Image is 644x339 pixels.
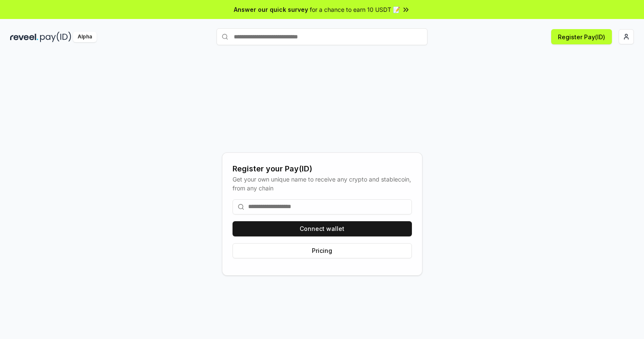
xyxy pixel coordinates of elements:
button: Register Pay(ID) [551,29,612,44]
button: Pricing [233,243,412,258]
div: Alpha [73,32,97,42]
span: for a chance to earn 10 USDT 📝 [310,5,400,14]
span: Answer our quick survey [234,5,308,14]
div: Get your own unique name to receive any crypto and stablecoin, from any chain [233,175,412,193]
button: Connect wallet [233,221,412,236]
img: pay_id [40,32,71,42]
img: reveel_dark [10,32,38,42]
div: Register your Pay(ID) [233,163,412,175]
